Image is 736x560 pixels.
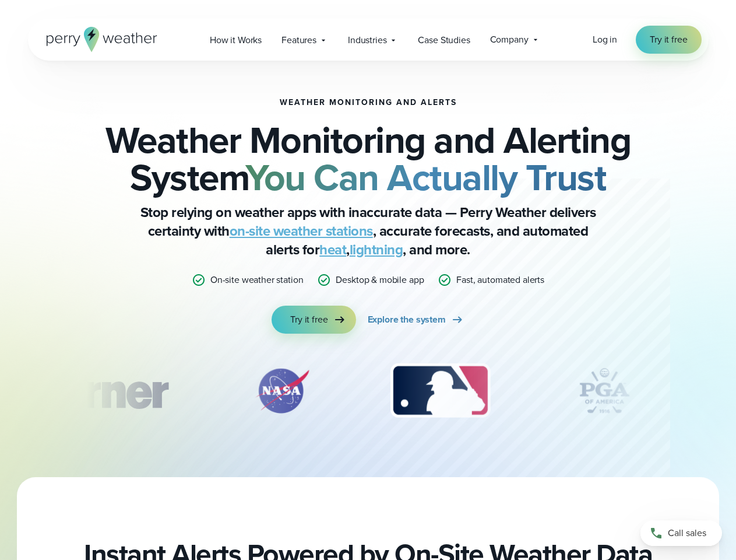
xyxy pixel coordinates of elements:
span: Features [281,33,316,47]
span: Case Studies [418,33,470,47]
h2: Weather Monitoring and Alerting System [86,121,650,196]
span: Explore the system [368,313,446,327]
img: NASA.svg [241,362,323,420]
a: Log in [593,33,617,47]
a: How it Works [200,28,272,52]
div: slideshow [86,362,650,426]
a: Explore the system [368,306,464,334]
h1: Weather Monitoring and Alerts [280,98,457,107]
a: lightning [350,239,403,260]
div: 3 of 12 [379,362,502,420]
p: On-site weather station [210,273,304,287]
a: Try it free [272,306,355,334]
div: 4 of 12 [558,362,651,420]
span: Call sales [668,526,706,540]
p: Fast, automated alerts [456,273,544,287]
img: MLB.svg [379,362,502,420]
div: 2 of 12 [241,362,323,420]
span: Industries [348,33,386,47]
a: on-site weather stations [230,220,373,242]
a: Case Studies [408,28,480,52]
span: Try it free [650,33,687,47]
div: 1 of 12 [19,362,185,420]
span: Company [490,33,529,47]
a: heat [319,239,346,260]
span: How it Works [210,33,262,47]
img: PGA.svg [558,362,651,420]
p: Desktop & mobile app [336,273,424,287]
a: Try it free [636,26,701,54]
strong: You Can Actually Trust [245,150,606,205]
span: Log in [593,33,617,46]
p: Stop relying on weather apps with inaccurate data — Perry Weather delivers certainty with , accur... [135,203,601,259]
a: Call sales [640,520,722,546]
span: Try it free [290,313,327,327]
img: Turner-Construction_1.svg [19,362,185,420]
